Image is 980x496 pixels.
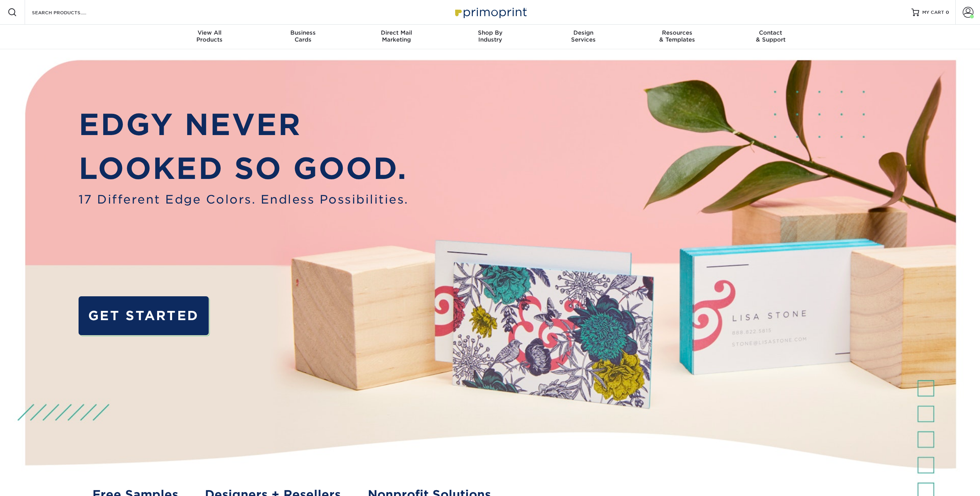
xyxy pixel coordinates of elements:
[79,191,409,209] span: 17 Different Edge Colors. Endless Possibilities.
[350,29,443,43] div: Marketing
[537,29,630,36] span: Design
[922,9,944,16] span: MY CART
[630,29,724,43] div: & Templates
[163,25,256,49] a: View AllProducts
[350,29,443,36] span: Direct Mail
[79,296,209,335] a: GET STARTED
[443,29,537,43] div: Industry
[256,29,350,36] span: Business
[79,147,409,191] p: LOOKED SO GOOD.
[724,29,818,43] div: & Support
[630,25,724,49] a: Resources& Templates
[537,25,630,49] a: DesignServices
[256,29,350,43] div: Cards
[443,29,537,36] span: Shop By
[946,10,949,15] span: 0
[79,103,409,147] p: EDGY NEVER
[31,8,106,17] input: SEARCH PRODUCTS.....
[163,29,256,43] div: Products
[256,25,350,49] a: BusinessCards
[537,29,630,43] div: Services
[350,25,443,49] a: Direct MailMarketing
[724,29,818,36] span: Contact
[724,25,818,49] a: Contact& Support
[630,29,724,36] span: Resources
[443,25,537,49] a: Shop ByIndustry
[452,4,529,20] img: Primoprint
[163,29,256,36] span: View All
